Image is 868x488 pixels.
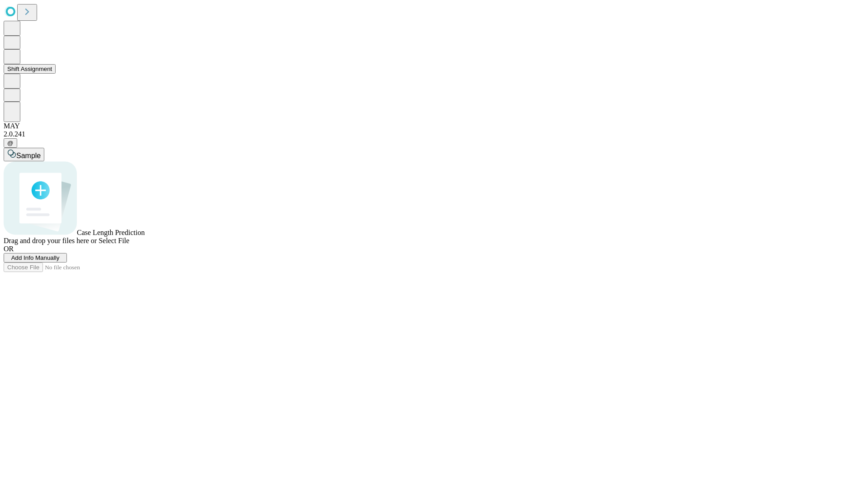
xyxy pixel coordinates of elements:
[4,148,44,161] button: Sample
[77,229,145,236] span: Case Length Prediction
[99,237,129,244] span: Select File
[16,152,41,160] span: Sample
[4,138,17,148] button: @
[4,253,67,263] button: Add Info Manually
[4,64,56,74] button: Shift Assignment
[4,122,864,130] div: MAY
[11,254,60,261] span: Add Info Manually
[4,237,97,244] span: Drag and drop your files here or
[7,140,14,146] span: @
[4,245,14,253] span: OR
[4,130,864,138] div: 2.0.241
